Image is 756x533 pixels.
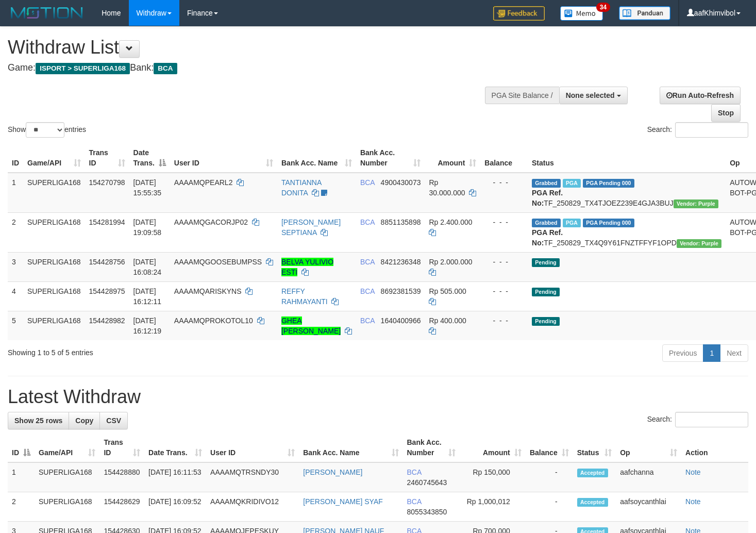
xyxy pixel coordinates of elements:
span: Show 25 rows [14,417,62,425]
button: None selected [559,87,628,104]
label: Search: [647,122,748,138]
span: ISPORT > SUPERLIGA168 [36,63,130,74]
h1: Withdraw List [8,37,494,58]
td: 2 [8,492,35,522]
span: [DATE] 19:09:58 [133,218,162,237]
th: Status: activate to sort column ascending [573,433,616,462]
span: BCA [407,497,422,506]
td: - [526,492,573,522]
span: 154428982 [89,317,125,325]
a: Previous [662,344,703,362]
td: 4 [8,281,23,311]
input: Search: [675,412,748,427]
th: Date Trans.: activate to sort column ascending [144,433,206,462]
a: GHEA [PERSON_NAME] [281,317,341,335]
span: Rp 505.000 [429,287,466,295]
b: PGA Ref. No: [532,228,563,247]
a: [PERSON_NAME] SEPTIANA [281,218,341,237]
a: Show 25 rows [8,412,69,429]
td: SUPERLIGA168 [23,311,85,340]
a: CSV [99,412,128,429]
span: Rp 2.400.000 [429,218,472,226]
td: SUPERLIGA168 [23,252,85,281]
span: Copy 8421236348 to clipboard [381,258,421,266]
a: Copy [69,412,100,429]
a: TANTIANNA DONITA [281,178,322,197]
td: SUPERLIGA168 [23,173,85,213]
td: SUPERLIGA168 [35,492,99,522]
td: SUPERLIGA168 [23,212,85,252]
span: Copy [75,417,93,425]
span: Copy 8055343850 to clipboard [407,508,447,516]
span: Pending [532,258,560,267]
div: - - - [484,217,524,227]
span: AAAAMQARISKYNS [174,287,242,295]
th: Bank Acc. Number: activate to sort column ascending [403,433,460,462]
span: Copy 2460745643 to clipboard [407,478,447,487]
td: [DATE] 16:09:52 [144,492,206,522]
td: 5 [8,311,23,340]
th: Action [681,433,748,462]
div: - - - [484,315,524,326]
a: [PERSON_NAME] SYAF [303,497,383,506]
th: Balance: activate to sort column ascending [526,433,573,462]
span: BCA [360,218,375,226]
td: 154428880 [99,462,144,492]
span: Accepted [577,498,608,507]
span: Vendor URL: https://trx4.1velocity.biz [677,239,721,248]
th: Amount: activate to sort column ascending [425,143,480,173]
span: Grabbed [532,219,561,227]
th: Op: activate to sort column ascending [616,433,681,462]
th: Game/API: activate to sort column ascending [23,143,85,173]
td: 3 [8,252,23,281]
span: [DATE] 16:08:24 [133,258,162,276]
span: BCA [360,287,375,295]
h4: Game: Bank: [8,63,494,73]
td: Rp 1,000,012 [460,492,526,522]
span: Marked by aafmaleo [563,179,581,188]
label: Search: [647,412,748,427]
a: BELVA YULIVIO ESTI [281,258,333,276]
td: AAAAMQKRIDIVO12 [206,492,299,522]
td: - [526,462,573,492]
span: Accepted [577,469,608,477]
th: Date Trans.: activate to sort column descending [129,143,170,173]
span: Copy 4900430073 to clipboard [381,178,421,187]
span: Pending [532,288,560,296]
span: 154270798 [89,178,125,187]
span: BCA [360,258,375,266]
span: Rp 400.000 [429,317,466,325]
span: PGA Pending [583,179,634,188]
span: [DATE] 15:55:35 [133,178,162,197]
b: PGA Ref. No: [532,189,563,207]
span: 154281994 [89,218,125,226]
th: Amount: activate to sort column ascending [460,433,526,462]
img: Button%20Memo.svg [560,6,603,21]
h1: Latest Withdraw [8,387,748,407]
th: Trans ID: activate to sort column ascending [85,143,129,173]
span: [DATE] 16:12:19 [133,317,162,335]
th: Status [528,143,726,173]
span: AAAAMQPEARL2 [174,178,233,187]
span: 34 [596,3,610,12]
img: panduan.png [619,6,670,20]
td: AAAAMQTRSNDY30 [206,462,299,492]
th: Game/API: activate to sort column ascending [35,433,99,462]
a: [PERSON_NAME] [303,468,362,476]
span: AAAAMQGOOSEBUMPSS [174,258,262,266]
td: TF_250829_TX4Q9Y61FNZTFFYF1OPD [528,212,726,252]
span: Rp 30.000.000 [429,178,465,197]
span: PGA Pending [583,219,634,227]
td: [DATE] 16:11:53 [144,462,206,492]
input: Search: [675,122,748,138]
td: aafchanna [616,462,681,492]
th: Bank Acc. Name: activate to sort column ascending [277,143,356,173]
a: Run Auto-Refresh [660,87,741,104]
div: Showing 1 to 5 of 5 entries [8,343,307,358]
span: [DATE] 16:12:11 [133,287,162,306]
span: Pending [532,317,560,326]
span: AAAAMQGACORJP02 [174,218,248,226]
span: AAAAMQPROKOTOL10 [174,317,253,325]
td: 1 [8,173,23,213]
div: - - - [484,286,524,296]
